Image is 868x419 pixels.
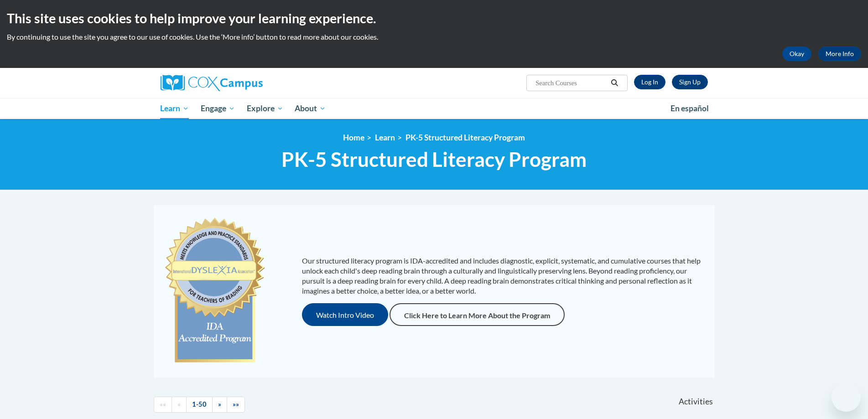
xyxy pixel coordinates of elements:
[7,32,861,42] p: By continuing to use the site you agree to our use of cookies. Use the ‘More info’ button to read...
[670,103,709,113] span: En español
[186,397,213,413] a: 1-50
[295,103,326,114] span: About
[634,75,665,89] a: Log In
[161,75,263,91] img: Cox Campus
[679,397,713,407] span: Activities
[177,400,181,408] span: «
[289,98,332,119] a: About
[608,78,621,88] button: Search
[161,75,334,91] a: Cox Campus
[233,400,239,408] span: »»
[172,397,187,413] a: Previous
[201,103,235,114] span: Engage
[302,256,706,296] p: Our structured literacy program is IDA-accredited and includes diagnostic, explicit, systematic, ...
[212,397,227,413] a: Next
[665,99,715,118] a: En español
[241,98,289,119] a: Explore
[375,133,395,142] a: Learn
[302,303,388,326] button: Watch Intro Video
[218,400,221,408] span: »
[7,9,861,27] h2: This site uses cookies to help improve your learning experience.
[832,383,861,412] iframe: Button to launch messaging window
[672,75,708,89] a: Register
[160,400,166,408] span: ««
[782,47,811,61] button: Okay
[195,98,241,119] a: Engage
[281,147,587,171] span: PK-5 Structured Literacy Program
[247,103,283,114] span: Explore
[160,103,189,114] span: Learn
[154,397,172,413] a: Begining
[155,98,195,119] a: Learn
[147,98,722,119] div: Main menu
[343,133,364,142] a: Home
[163,213,267,368] img: c477cda6-e343-453b-bfce-d6f9e9818e1c.png
[405,133,525,142] a: PK-5 Structured Literacy Program
[535,78,608,88] input: Search Courses
[818,47,861,61] a: More Info
[390,303,565,326] a: Click Here to Learn More About the Program
[227,397,245,413] a: End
